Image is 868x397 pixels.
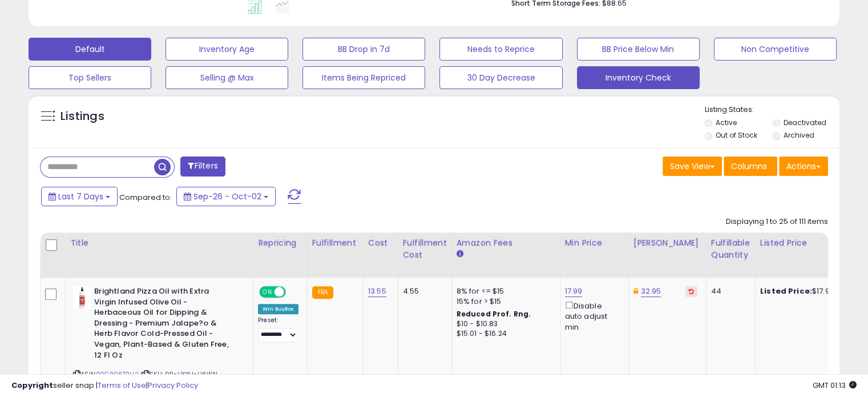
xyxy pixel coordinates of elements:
a: 13.55 [368,286,386,297]
div: Listed Price [760,237,859,249]
label: Out of Stock [716,130,757,140]
button: Items Being Repriced [302,66,425,89]
strong: Copyright [11,380,53,391]
button: BB Price Below Min [577,38,700,61]
button: Inventory Check [577,66,700,89]
div: Preset: [258,316,298,342]
div: Repricing [258,237,302,249]
span: Compared to: [119,192,172,203]
button: Top Sellers [29,66,151,89]
h5: Listings [60,109,104,125]
small: Amazon Fees. [457,249,463,259]
div: 4.55 [403,286,443,296]
button: BB Drop in 7d [302,38,425,61]
b: Listed Price: [760,286,812,296]
span: 2025-10-10 01:13 GMT [813,380,857,391]
div: $10 - $10.83 [457,319,551,329]
button: Save View [663,157,722,176]
span: OFF [284,287,302,297]
div: Fulfillment Cost [403,237,447,261]
a: 17.99 [565,286,583,297]
small: FBA [312,286,333,299]
a: Terms of Use [98,380,146,391]
div: seller snap | | [11,380,198,391]
div: Fulfillment [312,237,358,249]
div: 8% for <= $15 [457,286,551,296]
div: Win BuyBox [258,304,298,314]
div: 44 [711,286,746,296]
span: Last 7 Days [58,191,103,202]
div: $17.99 [760,286,855,296]
b: Reduced Prof. Rng. [457,309,531,319]
p: Listing States: [705,105,839,115]
span: Columns [731,161,767,172]
label: Deactivated [783,118,826,127]
button: Columns [724,157,777,176]
button: Actions [779,157,828,176]
button: Non Competitive [714,38,837,61]
a: 32.95 [641,286,661,297]
div: Disable auto adjust min [565,299,620,332]
div: Cost [368,237,393,249]
span: Sep-26 - Oct-02 [193,191,261,202]
div: $15.01 - $16.24 [457,329,551,339]
button: Inventory Age [165,38,288,61]
div: 15% for > $15 [457,296,551,307]
div: [PERSON_NAME] [633,237,701,249]
button: Needs to Reprice [439,38,562,61]
button: Sep-26 - Oct-02 [176,187,276,206]
button: Filters [180,157,225,177]
img: 31mtXWzCT3L._SL40_.jpg [73,286,91,309]
span: ON [260,287,274,297]
div: Fulfillable Quantity [711,237,750,261]
div: Title [70,237,248,249]
label: Archived [783,130,814,140]
div: Displaying 1 to 25 of 111 items [726,216,828,227]
b: Brightland Pizza Oil with Extra Virgin Infused Olive Oil - Herbaceous Oil for Dipping & Dressing ... [94,286,233,363]
div: Min Price [565,237,624,249]
div: Amazon Fees [457,237,555,249]
button: Default [29,38,151,61]
button: Selling @ Max [165,66,288,89]
button: Last 7 Days [41,187,118,206]
button: 30 Day Decrease [439,66,562,89]
a: Privacy Policy [148,380,198,391]
label: Active [716,118,737,127]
